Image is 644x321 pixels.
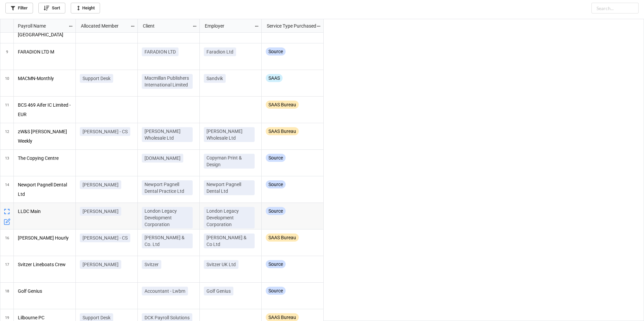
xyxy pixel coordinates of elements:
[266,154,286,162] div: Source
[14,22,68,30] div: Payroll Name
[144,48,176,55] p: FARADION LTD
[266,260,286,268] div: Source
[206,75,223,82] p: Sandvik
[144,181,190,194] p: Newport Pagnell Dental Practice Ltd
[5,3,33,13] a: Filter
[5,229,9,256] span: 16
[18,154,72,163] p: The Copying Centre
[206,128,252,141] p: [PERSON_NAME] Wholesale Ltd
[18,101,72,119] p: BCS 469 Aifer IC Limited - EUR
[206,48,233,55] p: Faradion Ltd
[206,208,252,228] p: London Legacy Development Corporation
[18,287,72,296] p: Golf Genius
[18,234,72,243] p: [PERSON_NAME] Hourly
[83,128,128,135] p: [PERSON_NAME] - CS
[144,234,190,248] p: [PERSON_NAME] & Co. Ltd
[206,154,252,168] p: Copyman Print & Design
[5,97,9,123] span: 11
[5,176,9,203] span: 14
[83,75,110,82] p: Support Desk
[83,314,110,321] p: Support Desk
[18,127,72,145] p: zW&S [PERSON_NAME] Weekly
[144,208,190,228] p: London Legacy Development Corporation
[206,234,252,248] p: [PERSON_NAME] & Co Ltd
[6,43,8,70] span: 9
[18,180,72,199] p: Newport Pagnell Dental Ltd
[266,207,286,215] div: Source
[144,128,190,141] p: [PERSON_NAME] Wholesale Ltd
[591,3,639,13] input: Search...
[144,288,185,294] p: Accountant - Lwbm
[83,235,128,241] p: [PERSON_NAME] - CS
[83,261,119,268] p: [PERSON_NAME]
[266,287,286,295] div: Source
[5,150,9,176] span: 13
[206,261,236,268] p: Svitzer UK Ltd
[71,3,100,13] a: Height
[38,3,65,13] a: Sort
[5,256,9,282] span: 17
[18,74,72,83] p: MACMN-Monthly
[144,75,190,88] p: Macmillan Publishers International Limited
[77,22,130,30] div: Allocated Member
[263,22,316,30] div: Service Type Purchased
[5,70,9,96] span: 10
[144,261,159,268] p: Svitzer
[206,288,231,294] p: Golf Genius
[5,283,9,309] span: 18
[0,19,76,33] div: grid
[18,260,72,270] p: Svitzer Lineboats Crew
[266,127,299,135] div: SAAS Bureau
[18,207,72,216] p: LLDC Main
[266,101,299,109] div: SAAS Bureau
[266,47,286,56] div: Source
[83,208,119,215] p: [PERSON_NAME]
[144,314,190,321] p: DCK Payroll Solutions
[83,181,119,188] p: [PERSON_NAME]
[266,180,286,188] div: Source
[206,181,252,194] p: Newport Pagnell Dental Ltd
[266,234,299,242] div: SAAS Bureau
[266,74,283,82] div: SAAS
[144,155,181,162] p: [DOMAIN_NAME]
[139,22,192,30] div: Client
[5,123,9,149] span: 12
[201,22,254,30] div: Employer
[18,47,72,57] p: FARADION LTD M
